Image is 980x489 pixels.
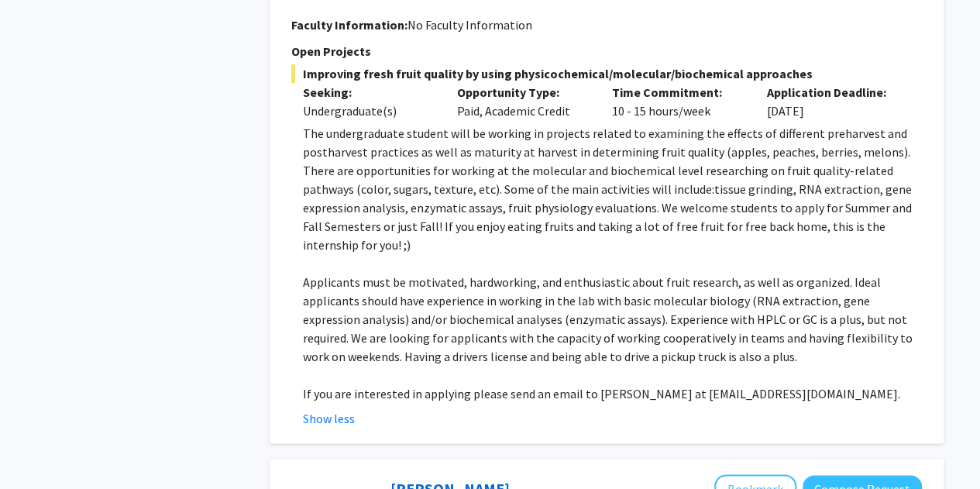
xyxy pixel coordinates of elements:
p: Application Deadline: [767,83,899,102]
iframe: Chat [12,419,66,477]
div: Undergraduate(s) [303,102,435,120]
span: Improving fresh fruit quality by using physicochemical/molecular/biochemical approaches [291,64,922,83]
div: Paid, Academic Credit [445,83,600,120]
span: If you are interested in applying please send an email to [PERSON_NAME] at [EMAIL_ADDRESS][DOMAIN... [303,386,900,401]
div: [DATE] [755,83,910,120]
p: Opportunity Type: [457,83,589,102]
div: 10 - 15 hours/week [600,83,755,120]
span: The undergraduate student will be working in projects related to examining the effects of differe... [303,126,912,253]
button: Show less [303,409,355,428]
span: Applicants must be motivated, hardworking, and enthusiastic about fruit research, as well as orga... [303,274,913,364]
span: No Faculty Information [407,17,532,33]
p: Time Commitment: [612,83,744,102]
b: Faculty Information: [291,17,407,33]
p: Seeking: [303,83,435,102]
p: Open Projects [291,42,922,60]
